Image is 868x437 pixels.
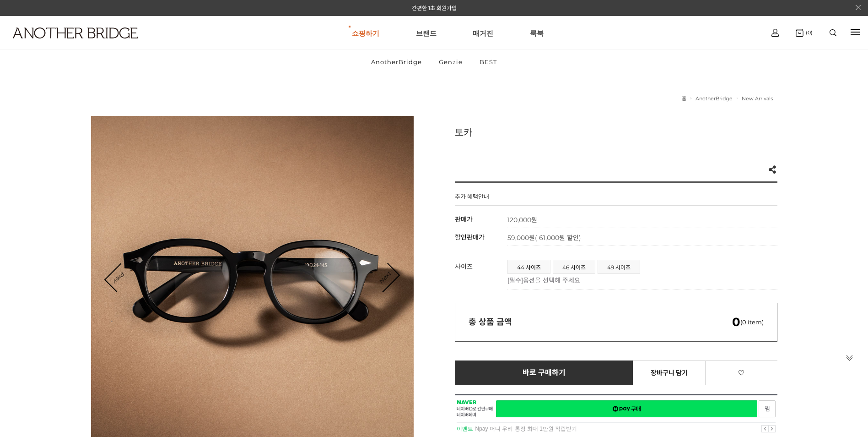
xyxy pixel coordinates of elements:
a: 쇼핑하기 [352,16,379,49]
a: AnotherBridge [363,50,430,74]
em: 0 [732,315,740,329]
a: Prev [106,263,133,291]
span: ( 61,000원 할인) [535,234,581,242]
h4: 추가 혜택안내 [455,192,489,205]
span: 옵션을 선택해 주세요 [523,276,580,284]
a: 브랜드 [416,16,437,49]
a: 새창 [759,400,776,417]
span: 할인판매가 [455,233,485,241]
a: 홈 [682,95,686,102]
a: 장바구니 담기 [633,361,706,385]
img: cart [796,29,803,37]
a: AnotherBridge [695,95,733,102]
strong: 120,000원 [507,216,537,224]
a: 매거진 [473,16,493,49]
h3: 토카 [455,125,777,139]
img: search [830,29,836,36]
li: 44 사이즈 [507,260,550,274]
li: 46 사이즈 [553,260,595,274]
a: 49 사이즈 [598,260,640,273]
a: 바로 구매하기 [455,361,634,385]
span: 59,000원 [507,234,581,242]
a: 44 사이즈 [508,260,550,273]
img: logo [13,27,138,38]
a: Genzie [431,50,470,74]
li: 49 사이즈 [598,260,640,274]
a: 룩북 [530,16,544,49]
a: logo [5,27,135,61]
a: (0) [796,29,813,37]
a: New Arrivals [742,95,773,102]
span: 바로 구매하기 [523,369,566,377]
a: 새창 [496,400,757,417]
img: cart [771,29,779,37]
strong: 총 상품 금액 [469,317,512,327]
p: [필수] [507,275,773,284]
a: 간편한 1초 회원가입 [412,5,457,11]
a: Npay 머니 우리 통장 최대 1만원 적립받기 [475,426,577,432]
th: 사이즈 [455,255,507,290]
a: 46 사이즈 [553,260,595,273]
span: 판매가 [455,215,473,224]
span: (0) [803,29,813,36]
a: BEST [472,50,505,74]
strong: 이벤트 [457,426,473,432]
span: (0 item) [732,318,764,326]
a: Next [371,263,399,292]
